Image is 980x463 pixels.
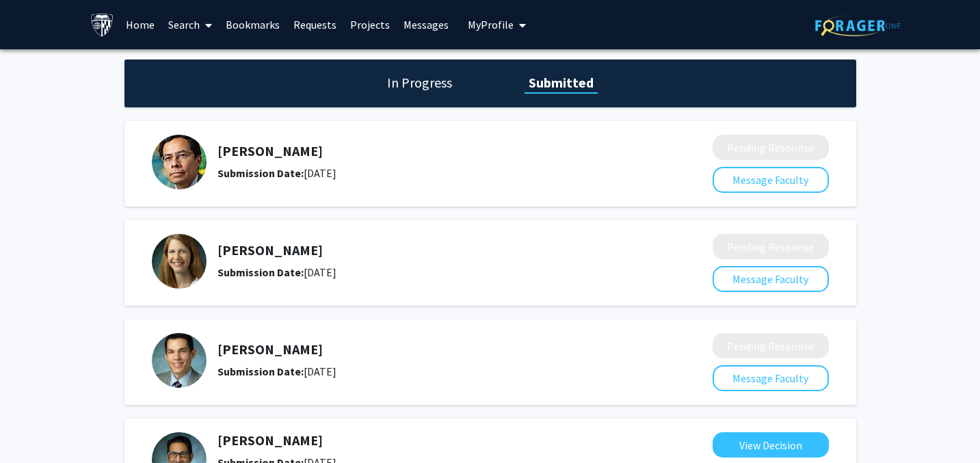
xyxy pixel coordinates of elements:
[383,73,456,92] h1: In Progress
[713,173,829,187] a: Message Faculty
[217,166,304,180] b: Submission Date:
[217,365,304,378] b: Submission Date:
[713,266,829,292] button: Message Faculty
[397,1,455,49] a: Messages
[119,1,161,49] a: Home
[152,333,207,388] img: Profile Picture
[713,272,829,286] a: Message Faculty
[713,371,829,385] a: Message Faculty
[343,1,397,49] a: Projects
[713,167,829,193] button: Message Faculty
[217,143,640,159] h5: [PERSON_NAME]
[217,165,640,181] div: [DATE]
[713,333,829,358] button: Pending Response
[152,135,207,189] img: Profile Picture
[217,363,640,380] div: [DATE]
[217,242,640,259] h5: [PERSON_NAME]
[525,73,598,92] h1: Submitted
[161,1,219,49] a: Search
[90,13,114,37] img: Johns Hopkins University Logo
[10,401,58,453] iframe: Chat
[815,15,901,36] img: ForagerOne Logo
[713,432,829,458] button: View Decision
[468,18,514,31] span: My Profile
[713,135,829,160] button: Pending Response
[217,341,640,358] h5: [PERSON_NAME]
[217,264,640,280] div: [DATE]
[217,432,640,449] h5: [PERSON_NAME]
[287,1,343,49] a: Requests
[713,365,829,391] button: Message Faculty
[713,234,829,259] button: Pending Response
[152,234,207,289] img: Profile Picture
[217,265,304,279] b: Submission Date:
[219,1,287,49] a: Bookmarks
